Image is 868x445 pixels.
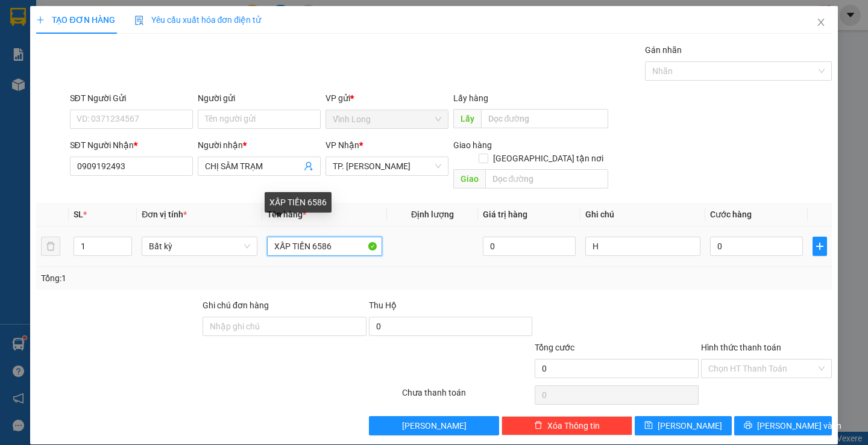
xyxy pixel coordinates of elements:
span: close [816,17,826,27]
span: Định lượng [411,210,454,219]
input: Dọc đường [481,109,608,128]
span: [PERSON_NAME] [658,419,722,432]
span: Lấy [453,109,481,128]
div: Người gửi [198,92,321,105]
span: Yêu cầu xuất hóa đơn điện tử [134,15,262,25]
span: SL [74,210,83,219]
div: Người nhận [198,138,321,152]
span: TẠO ĐƠN HÀNG [36,15,115,25]
div: SĐT Người Nhận [70,138,193,152]
input: VD: Bàn, Ghế [267,237,382,256]
span: Vĩnh Long [333,110,441,128]
label: Ghi chú đơn hàng [203,300,269,310]
div: SĐT Người Gửi [70,92,193,105]
span: Xóa Thông tin [547,419,600,432]
button: printer[PERSON_NAME] và In [734,416,831,435]
span: plus [813,241,826,251]
span: save [644,421,653,431]
input: 0 [483,237,576,256]
span: user-add [304,161,313,171]
span: printer [744,421,752,431]
th: Ghi chú [580,203,705,226]
button: save[PERSON_NAME] [635,416,732,435]
button: plus [813,237,827,256]
span: delete [534,421,542,431]
button: deleteXóa Thông tin [502,416,632,435]
img: icon [134,16,144,25]
span: Thu Hộ [369,300,397,310]
label: Gán nhãn [645,45,682,55]
button: Close [804,6,838,40]
div: Tổng: 1 [41,272,336,285]
span: Cước hàng [710,210,752,219]
span: Giao hàng [453,140,492,150]
span: [PERSON_NAME] và In [757,419,841,432]
input: Ghi chú đơn hàng [203,317,366,336]
div: XẤP TIỀN 6586 [265,192,332,213]
span: Lấy hàng [453,93,488,103]
span: VP Nhận [325,140,359,150]
div: VP gửi [325,92,448,105]
span: TP. Hồ Chí Minh [333,157,441,175]
div: Chưa thanh toán [401,386,534,407]
span: plus [36,16,45,24]
span: Giao [453,169,485,188]
span: Bất kỳ [149,237,250,255]
span: Đơn vị tính [142,210,187,219]
span: [PERSON_NAME] [402,419,467,432]
span: Giá trị hàng [483,210,527,219]
button: delete [41,237,60,256]
button: [PERSON_NAME] [369,416,500,435]
input: Dọc đường [485,169,608,188]
input: Ghi Chú [585,237,700,256]
label: Hình thức thanh toán [701,343,781,352]
span: [GEOGRAPHIC_DATA] tận nơi [488,152,608,165]
span: Tổng cước [535,343,574,352]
